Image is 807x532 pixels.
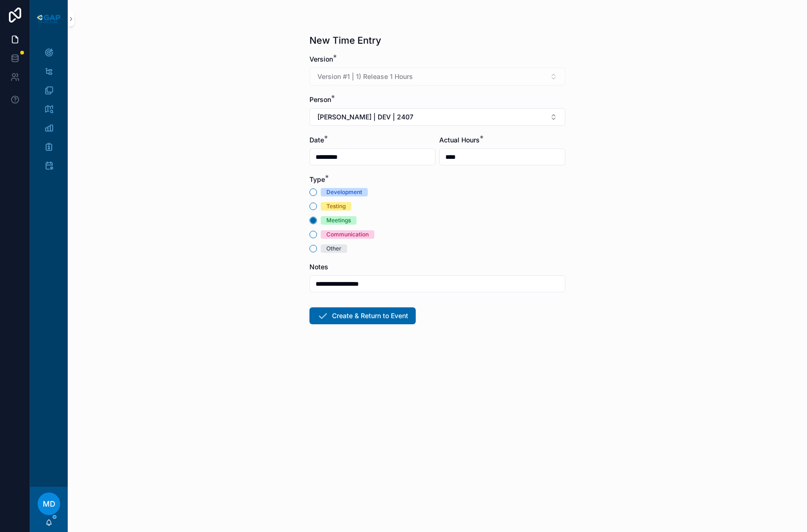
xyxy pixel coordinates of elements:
[309,307,416,324] button: Create & Return to Event
[439,136,480,144] span: Actual Hours
[43,498,55,509] span: MD
[326,188,362,196] div: Development
[309,95,331,103] span: Person
[317,112,413,122] span: [PERSON_NAME] | DEV | 2407
[309,108,565,126] button: Select Button
[309,34,381,47] h1: New Time Entry
[309,55,333,63] span: Version
[326,202,346,211] div: Testing
[326,230,369,239] div: Communication
[326,244,341,253] div: Other
[30,38,68,186] div: scrollable content
[36,13,62,24] img: App logo
[309,263,328,271] span: Notes
[309,175,325,183] span: Type
[326,216,351,225] div: Meetings
[309,136,324,144] span: Date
